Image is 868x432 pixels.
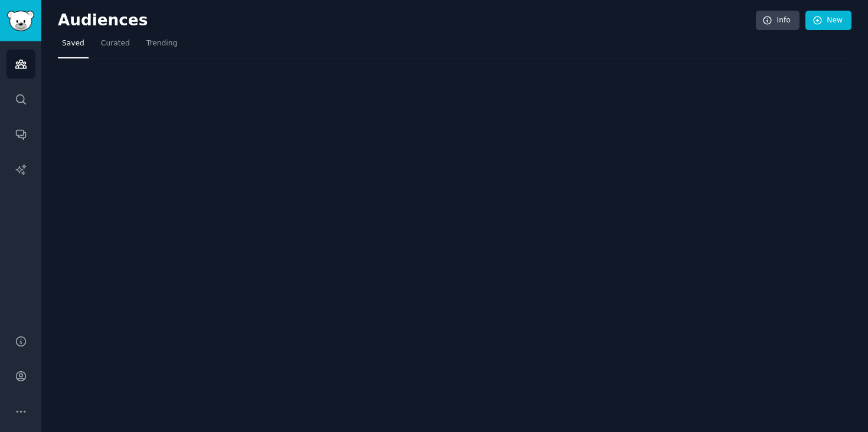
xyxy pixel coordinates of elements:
span: Trending [146,38,177,49]
span: Saved [62,38,84,49]
h2: Audiences [58,11,756,30]
a: Trending [142,34,181,58]
a: Saved [58,34,89,58]
a: Info [756,11,800,31]
span: Curated [101,38,130,49]
img: GummySearch logo [7,11,34,31]
a: Curated [97,34,134,58]
a: New [805,11,851,31]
